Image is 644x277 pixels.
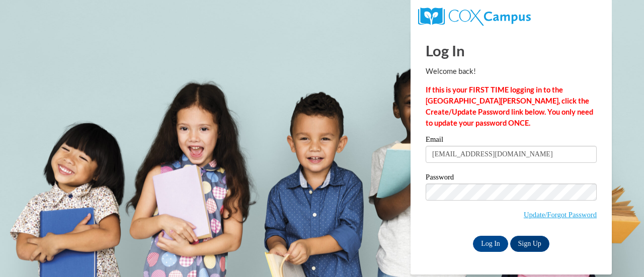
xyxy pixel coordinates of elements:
h1: Log In [426,40,597,61]
img: COX Campus [418,8,531,26]
a: Update/Forgot Password [524,211,597,219]
strong: If this is your FIRST TIME logging in to the [GEOGRAPHIC_DATA][PERSON_NAME], click the Create/Upd... [426,85,593,127]
label: Email [426,136,597,146]
a: Sign Up [510,236,549,252]
label: Password [426,173,597,183]
p: Welcome back! [426,66,597,77]
input: Log In [473,236,508,252]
